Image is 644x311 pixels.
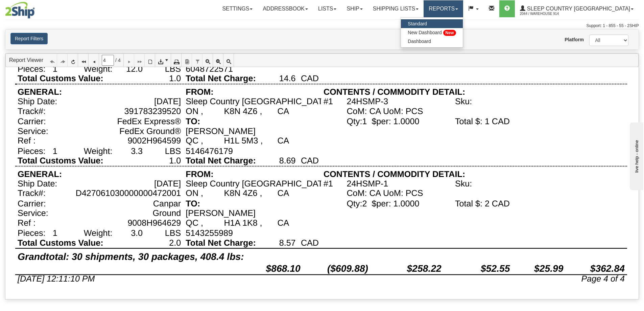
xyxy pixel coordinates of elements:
[119,127,181,136] div: FedEx Ground®
[313,0,341,17] a: Lists
[186,64,233,74] div: 6048722571
[152,209,181,218] div: Ground
[347,107,423,116] div: CoM: CA UoM: PCS
[186,199,200,209] div: TO:
[186,179,330,189] div: Sleep Country [GEOGRAPHIC_DATA]
[53,229,57,238] div: 1
[165,147,181,156] div: LBS
[223,54,234,67] a: Toggle FullPage/PageWidth
[18,189,46,198] div: Track#:
[89,54,99,67] a: Previous Page
[202,54,213,67] a: Zoom In
[341,0,367,17] a: Ship
[455,199,510,209] div: Total $: 2 CAD
[18,147,45,156] div: Pieces:
[224,218,262,228] div: H1A 1K8 ,
[9,57,43,63] a: Report Viewer
[186,238,256,248] div: Total Net Charge:
[18,209,48,218] div: Service:
[186,147,233,156] div: 5146476179
[224,136,263,146] div: H1L 5M3 ,
[18,274,95,284] div: [DATE] 12:11:10 PM
[224,189,262,198] div: K8N 4Z6 ,
[628,121,643,190] iframe: chat widget
[186,136,203,146] div: QC ,
[18,88,62,97] div: GENERAL:
[127,218,181,228] div: 9008H964629
[408,39,431,44] span: Dashboard
[277,136,289,146] div: CA
[10,33,48,44] button: Report Filters
[78,54,89,67] a: First Page
[401,37,463,46] a: Dashboard
[401,28,463,37] a: New Dashboard New
[18,170,62,179] div: GENERAL:
[581,274,624,284] div: Page 4 of 4
[18,127,48,136] div: Service:
[84,229,113,238] div: Weight:
[169,238,181,248] div: 2.0
[277,218,289,228] div: CA
[481,263,510,274] div: $52.55
[186,170,213,179] div: FROM:
[401,19,463,28] a: Standard
[131,229,143,238] div: 3.0
[115,57,117,64] span: /
[186,74,256,84] div: Total Net Charge:
[18,199,46,209] div: Carrier:
[186,97,330,107] div: Sleep Country [GEOGRAPHIC_DATA]
[186,218,203,228] div: QC ,
[154,179,181,189] div: [DATE]
[368,0,424,17] a: Shipping lists
[5,2,35,19] img: logo2044.jpg
[324,88,465,97] div: CONTENTS / COMMODITY DETAIL:
[266,263,300,274] div: $868.10
[301,74,319,84] div: CAD
[217,0,258,17] a: Settings
[347,179,388,189] div: 24HSMP-1
[186,189,203,198] div: ON ,
[301,238,319,248] div: CAD
[224,107,262,116] div: K8N 4Z6 ,
[186,127,256,136] div: [PERSON_NAME]
[154,97,181,107] div: [DATE]
[131,147,143,156] div: 3.3
[186,229,233,238] div: 5143255989
[18,136,35,146] div: Ref :
[213,54,223,67] a: Zoom Out
[279,156,296,165] div: 8.69
[186,88,213,97] div: FROM:
[534,263,564,274] div: $25.99
[18,229,45,238] div: Pieces:
[347,189,423,198] div: CoM: CA UoM: PCS
[455,179,472,189] div: Sku:
[301,156,319,165] div: CAD
[407,263,442,274] div: $258.22
[5,23,639,29] div: Support: 1 - 855 - 55 - 2SHIP
[18,251,244,262] div: Grandtotal: 30 shipments, 30 packages, 408.4 lbs:
[347,199,419,209] div: Qty:2 $per: 1.0000
[347,117,419,127] div: Qty:1 $per: 1.0000
[68,54,78,67] a: Refresh
[324,97,333,107] div: #1
[565,36,579,43] label: Platform
[515,0,639,17] a: Sleep Country [GEOGRAPHIC_DATA] 2044 / Warehouse 914
[84,64,113,74] div: Weight:
[127,136,181,146] div: 9002H964599
[186,117,200,127] div: TO:
[18,74,103,84] div: Total Customs Value:
[279,74,296,84] div: 14.6
[53,147,57,156] div: 1
[171,54,182,67] a: Print
[169,156,181,165] div: 1.0
[186,209,256,218] div: [PERSON_NAME]
[277,107,289,116] div: CA
[18,107,46,116] div: Track#:
[53,64,57,74] div: 1
[520,10,571,17] span: 2044 / Warehouse 914
[76,189,181,198] div: D427061030000000472001
[18,218,35,228] div: Ref :
[117,117,181,127] div: FedEx Express®
[18,97,57,107] div: Ship Date:
[424,0,463,17] a: Reports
